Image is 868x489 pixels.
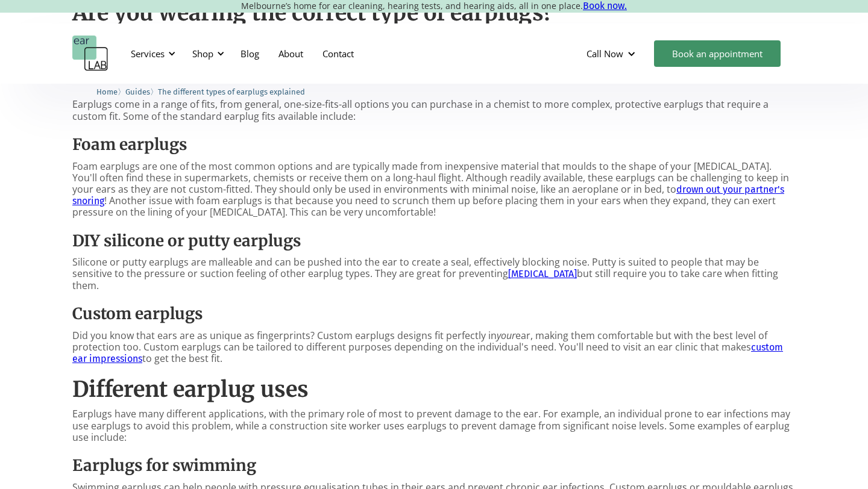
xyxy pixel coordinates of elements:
a: [MEDICAL_DATA] [508,268,577,279]
div: Services [124,36,179,72]
li: 〉 [96,86,125,98]
h3: Earplugs for swimming [72,455,796,476]
span: Home [96,87,118,96]
h2: Different earplug uses [72,376,796,402]
p: Earplugs come in a range of fits, from general, one-size-fits-all options you can purchase in a c... [72,99,796,122]
div: Shop [192,48,213,60]
span: Guides [125,87,150,96]
div: Call Now [587,48,623,60]
p: Silicone or putty earplugs are malleable and can be pushed into the ear to create a seal, effecti... [72,257,796,291]
p: Foam earplugs are one of the most common options and are typically made from inexpensive material... [72,161,796,219]
h3: DIY silicone or putty earplugs [72,231,796,251]
a: custom ear impressions [72,341,783,364]
h3: Custom earplugs [72,304,796,324]
a: Home [96,86,118,97]
a: Contact [313,36,363,71]
a: Guides [125,86,150,97]
a: About [269,36,313,71]
p: Earplugs have many different applications, with the primary role of most to prevent damage to the... [72,408,796,443]
span: The different types of earplugs explained [158,87,305,96]
a: home [72,36,108,72]
a: drown out your partner's snoring [72,184,784,207]
a: Blog [231,36,269,71]
p: Did you know that ears are as unique as fingerprints? Custom earplugs designs fit perfectly in ea... [72,330,796,365]
div: Shop [185,36,228,72]
div: Call Now [577,36,648,72]
li: 〉 [125,86,158,98]
a: The different types of earplugs explained [158,86,305,97]
div: Services [131,48,165,60]
a: Book an appointment [654,40,781,67]
em: your [497,329,515,342]
h3: Foam earplugs [72,134,796,155]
